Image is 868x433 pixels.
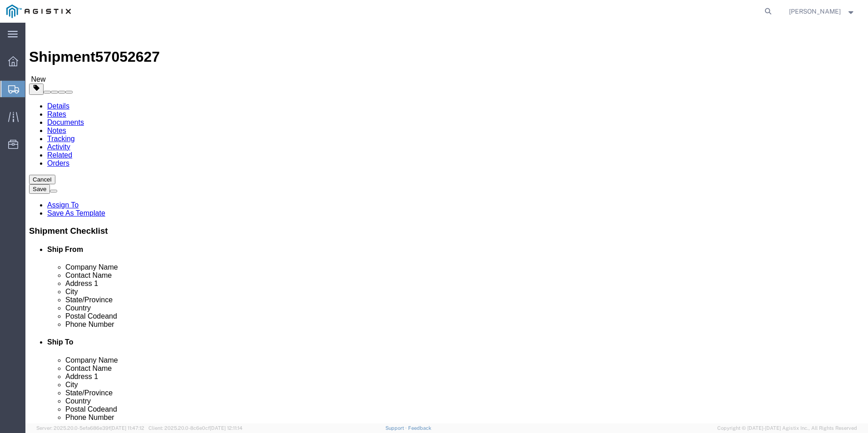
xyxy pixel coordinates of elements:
[789,6,841,16] span: RICHARD LEE
[110,425,144,431] span: [DATE] 11:47:12
[148,425,242,431] span: Client: 2025.20.0-8c6e0cf
[6,5,71,18] img: logo
[25,23,868,423] iframe: FS Legacy Container
[408,425,431,431] a: Feedback
[36,425,144,431] span: Server: 2025.20.0-5efa686e39f
[789,6,856,17] button: [PERSON_NAME]
[717,424,857,432] span: Copyright © [DATE]-[DATE] Agistix Inc., All Rights Reserved
[385,425,408,431] a: Support
[210,425,242,431] span: [DATE] 12:11:14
